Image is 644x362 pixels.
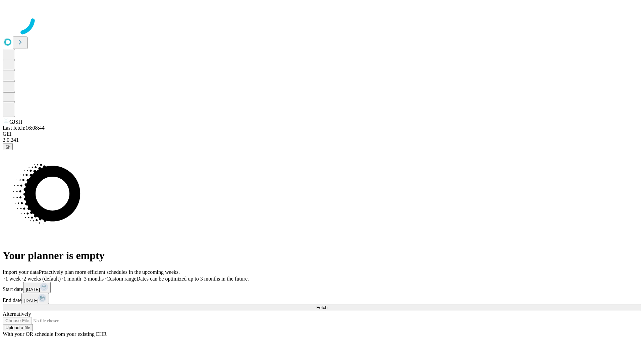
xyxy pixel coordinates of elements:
[39,269,180,275] span: Proactively plan more efficient schedules in the upcoming weeks.
[21,293,49,304] button: [DATE]
[3,304,641,311] button: Fetch
[24,298,38,303] span: [DATE]
[84,276,104,282] span: 3 months
[3,269,39,275] span: Import your data
[3,249,641,262] h1: Your planner is empty
[137,276,249,282] span: Dates can be optimized up to 3 months in the future.
[3,143,13,150] button: @
[3,125,45,131] span: Last fetch: 16:08:44
[3,137,641,143] div: 2.0.241
[3,331,107,337] span: With your OR schedule from your existing EHR
[3,282,641,293] div: Start date
[26,287,40,292] span: [DATE]
[23,276,61,282] span: 2 weeks (default)
[3,293,641,304] div: End date
[3,311,31,317] span: Alternatively
[5,276,21,282] span: 1 week
[3,324,33,331] button: Upload a file
[3,131,641,137] div: GEI
[23,282,51,293] button: [DATE]
[5,144,10,149] span: @
[63,276,81,282] span: 1 month
[9,119,22,125] span: GJSH
[316,305,327,310] span: Fetch
[106,276,136,282] span: Custom range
